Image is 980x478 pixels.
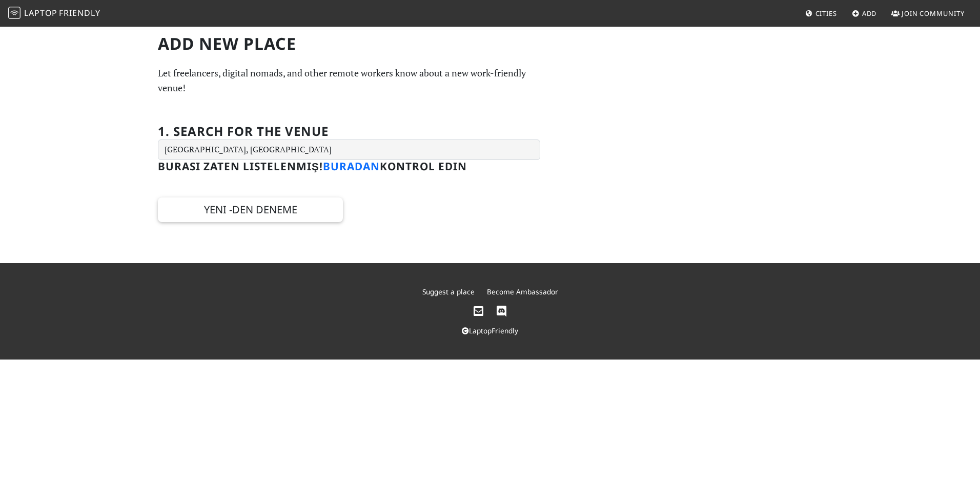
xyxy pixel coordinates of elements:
a: Cities [801,4,841,23]
span: Laptop [24,7,57,18]
h2: 1. Search for the venue [158,124,329,139]
a: LaptopFriendly [462,326,518,335]
a: Become Ambassador [487,287,558,296]
a: Add [848,4,881,23]
span: Cities [815,9,837,18]
font: Burası zaten listelenmiş! kontrol edin [158,159,467,173]
input: Bir konum girin [158,140,540,160]
span: Friendly [59,7,100,18]
a: LaptopFriendly LaptopFriendly [8,5,100,23]
button: Yeni -den deneme [158,197,343,222]
span: Join Community [902,9,965,18]
a: Join Community [887,4,969,23]
p: Let freelancers, digital nomads, and other remote workers know about a new work-friendly venue! [158,66,540,95]
img: LaptopFriendly [8,7,21,19]
a: Buradan [323,159,380,173]
span: Add [862,9,877,18]
a: Suggest a place [422,287,475,296]
h1: Add new Place [158,34,540,53]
